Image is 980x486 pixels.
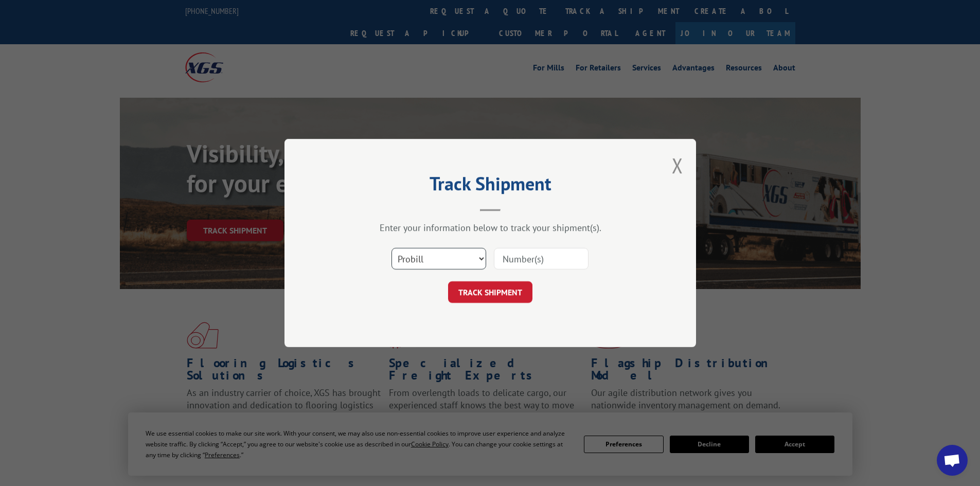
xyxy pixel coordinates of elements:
input: Number(s) [494,248,589,269]
h2: Track Shipment [336,176,645,196]
button: Close modal [672,152,683,179]
div: Open chat [937,445,968,476]
div: Enter your information below to track your shipment(s). [336,222,645,233]
button: TRACK SHIPMENT [448,281,532,303]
